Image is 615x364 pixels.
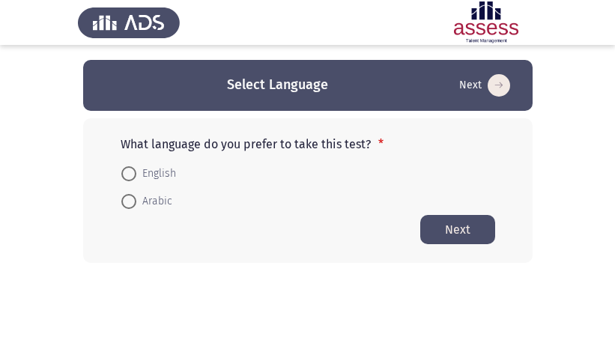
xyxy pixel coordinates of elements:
img: Assessment logo of OCM R1 ASSESS [435,1,537,43]
button: Start assessment [455,73,515,97]
h3: Select Language [227,76,328,94]
span: Arabic [136,192,172,210]
span: English [136,165,176,183]
p: What language do you prefer to take this test? [121,137,495,151]
button: Start assessment [420,215,495,244]
img: Assess Talent Management logo [78,1,180,43]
